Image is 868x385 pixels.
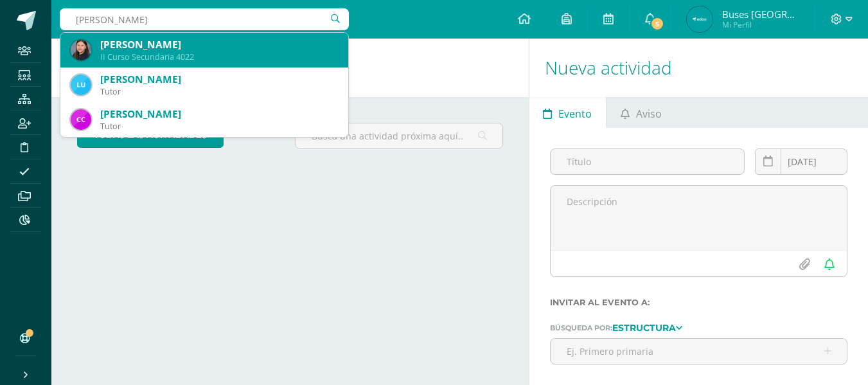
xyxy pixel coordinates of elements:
[100,121,338,132] div: Tutor
[722,8,799,21] span: Buses [GEOGRAPHIC_DATA]
[100,38,338,51] div: [PERSON_NAME]
[687,6,713,32] img: fc6c33b0aa045aa3213aba2fdb094e39.png
[636,98,662,129] span: Aviso
[612,322,676,334] strong: Estructura
[71,40,91,60] img: d2717005512057bfec0469096599d8bd.png
[296,123,502,148] input: Busca una actividad próxima aquí...
[551,149,744,174] input: Título
[558,98,592,129] span: Evento
[71,75,91,95] img: 5d0376e4d30cdc0d3810aa254ef0ee75.png
[756,149,847,174] input: Fecha de entrega
[100,73,338,86] div: [PERSON_NAME]
[550,323,612,332] span: Búsqueda por:
[722,19,799,30] span: Mi Perfil
[100,86,338,97] div: Tutor
[550,298,847,307] label: Invitar al evento a:
[100,107,338,121] div: [PERSON_NAME]
[612,323,682,332] a: Estructura
[545,39,853,97] h1: Nueva actividad
[529,97,606,128] a: Evento
[100,51,338,62] div: II Curso Secundaria 4022
[71,109,91,130] img: 47ffb630b87bf16c2b5b15b5969f902a.png
[60,8,349,30] input: Busca un usuario...
[551,339,847,364] input: Ej. Primero primaria
[607,97,675,128] a: Aviso
[650,17,664,31] span: 5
